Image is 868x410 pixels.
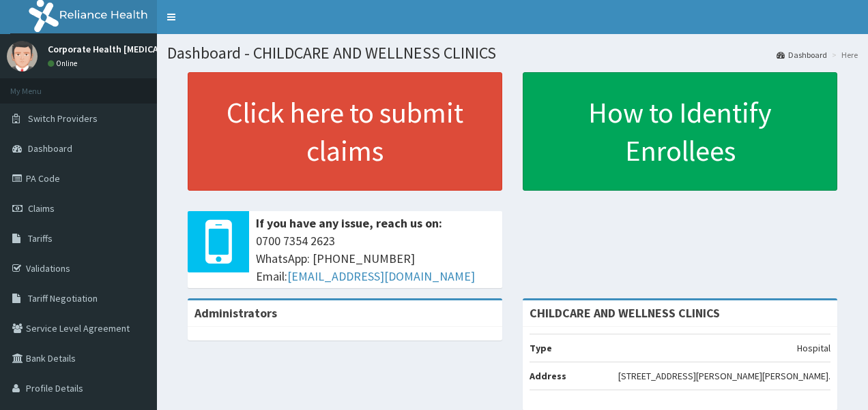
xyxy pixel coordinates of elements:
a: Dashboard [777,49,827,61]
span: 0700 7354 2623 WhatsApp: [PHONE_NUMBER] Email: [256,232,495,285]
p: Hospital [797,341,830,355]
p: [STREET_ADDRESS][PERSON_NAME][PERSON_NAME]. [618,369,830,383]
a: Online [48,59,81,68]
span: Tariff Negotiation [28,292,98,304]
b: Address [530,370,566,382]
b: Type [530,342,552,354]
a: [EMAIL_ADDRESS][DOMAIN_NAME] [287,268,475,284]
strong: CHILDCARE AND WELLNESS CLINICS [530,305,720,321]
h1: Dashboard - CHILDCARE AND WELLNESS CLINICS [167,44,858,62]
span: Switch Providers [28,112,98,125]
b: Administrators [194,305,277,321]
b: If you have any issue, reach us on: [256,215,442,231]
span: Dashboard [28,142,72,155]
img: User Image [7,41,38,72]
span: Claims [28,202,55,215]
a: How to Identify Enrollees [523,72,837,191]
span: Tariffs [28,232,53,245]
a: Click here to submit claims [188,72,502,191]
li: Here [828,49,858,61]
p: Corporate Health [MEDICAL_DATA] [48,44,193,54]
